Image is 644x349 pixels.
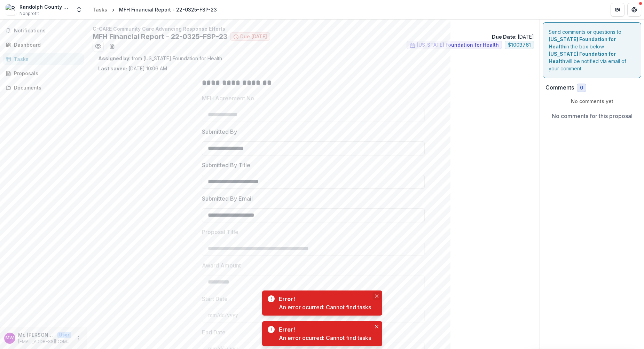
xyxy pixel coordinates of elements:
[18,331,54,339] p: Mr. [PERSON_NAME]
[279,334,371,342] div: An error ocurred: Cannot find tasks
[3,82,84,93] a: Documents
[279,325,368,334] div: Error!
[90,5,110,15] a: Tasks
[202,261,241,270] p: Award Amount
[492,33,534,40] p: : [DATE]
[19,3,71,10] div: Randolph County Caring Community Inc
[279,303,371,311] div: An error ocurred: Cannot find tasks
[202,127,237,136] p: Submitted By
[552,112,633,120] p: No comments for this proposal
[240,34,267,40] span: Due [DATE]
[74,3,84,17] button: Open entity switcher
[18,339,71,345] p: [EMAIL_ADDRESS][DOMAIN_NAME]
[202,161,250,169] p: Submitted By Title
[93,32,227,41] h2: MFH Financial Report - 22-0325-FSP-23
[417,42,499,48] span: [US_STATE] Foundation for Health
[3,25,84,36] button: Notifications
[545,98,638,105] p: No comments yet
[202,328,226,336] p: End Date
[74,334,83,342] button: More
[98,65,127,71] strong: Last saved:
[98,55,528,62] p: : from [US_STATE] Foundation for Health
[107,41,118,52] button: download-word-button
[492,34,515,40] strong: Due Date
[3,68,84,79] a: Proposals
[202,94,256,102] p: MFH Agreement No.
[627,3,641,17] button: Get Help
[14,70,78,77] div: Proposals
[549,36,616,49] strong: [US_STATE] Foundation for Health
[202,194,253,203] p: Submitted By Email
[543,22,641,78] div: Send comments or questions to in the box below. will be notified via email of your comment.
[372,323,381,331] button: Close
[3,39,84,51] a: Dashboard
[545,84,574,91] h2: Comments
[90,5,220,15] nav: breadcrumb
[14,84,78,91] div: Documents
[508,42,531,48] span: $ 1003761
[98,65,167,72] p: [DATE] 10:06 AM
[202,228,238,236] p: Proposal Title
[98,55,129,61] strong: Assigned by
[6,336,14,340] div: Mr. Brian Williams
[119,6,217,13] div: MFH Financial Report - 22-0325-FSP-23
[57,332,71,338] p: User
[93,41,104,52] button: Preview f3421a79-c1f2-4d49-8f88-328c82c0678d.pdf
[19,10,39,17] span: Nonprofit
[580,85,583,91] span: 0
[549,51,616,64] strong: [US_STATE] Foundation for Health
[14,28,81,34] span: Notifications
[6,4,17,15] img: Randolph County Caring Community Inc
[14,55,78,63] div: Tasks
[372,292,381,300] button: Close
[14,41,78,48] div: Dashboard
[93,25,534,32] p: C-CARE Community Care Advancing Response Efforts
[611,3,625,17] button: Partners
[279,295,368,303] div: Error!
[93,6,107,13] div: Tasks
[3,53,84,65] a: Tasks
[202,295,228,303] p: Start Date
